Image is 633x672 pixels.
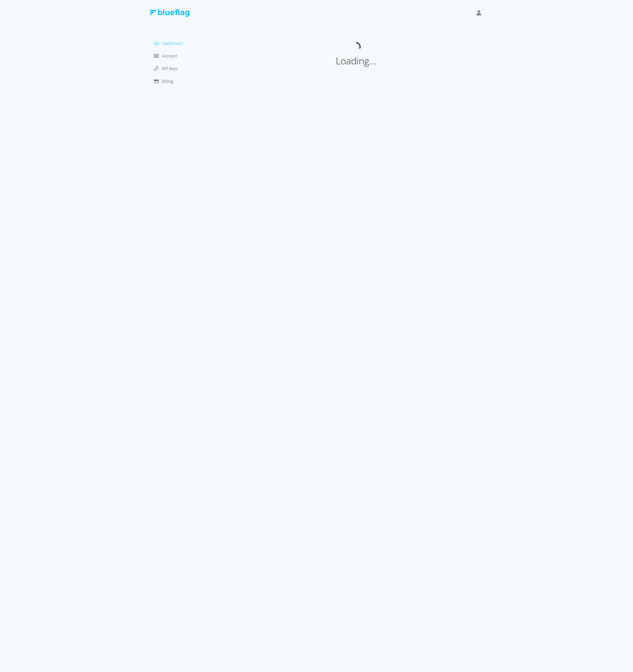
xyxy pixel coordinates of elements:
[162,40,183,46] span: Dashboard
[154,78,173,84] a: Billing
[154,66,178,71] a: API Keys
[154,53,177,59] a: Account
[162,78,173,84] span: Billing
[150,9,189,17] img: Blue Flag Logo
[162,53,177,59] span: Account
[336,54,376,67] span: Loading...
[162,66,178,71] span: API Keys
[154,40,183,46] a: Dashboard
